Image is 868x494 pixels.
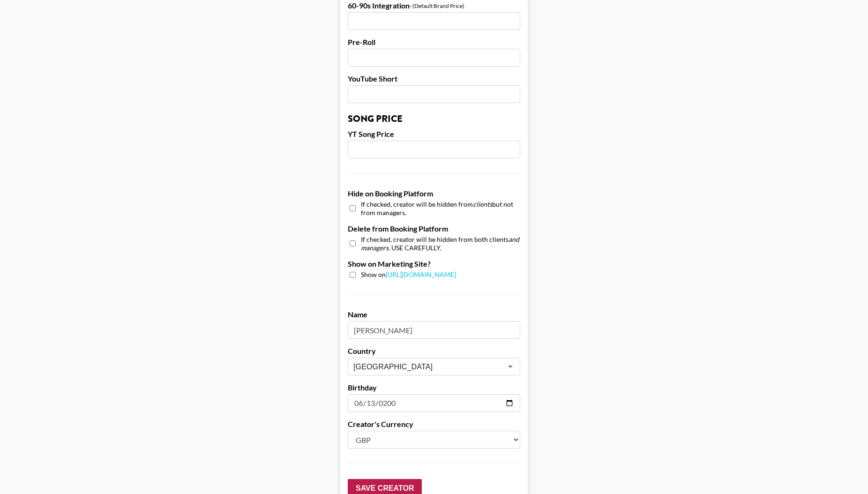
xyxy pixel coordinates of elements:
span: If checked, creator will be hidden from both clients . USE CAREFULLY. [361,235,520,252]
span: Show on [361,270,456,279]
label: Country [348,346,520,356]
em: and managers [361,235,519,252]
label: Birthday [348,383,520,392]
div: - (Default Brand Price) [410,2,464,9]
label: YouTube Short [348,74,520,83]
label: Delete from Booking Platform [348,224,520,233]
h3: Song Price [348,114,520,124]
label: Hide on Booking Platform [348,189,520,198]
a: [URL][DOMAIN_NAME] [386,270,456,278]
label: Show on Marketing Site? [348,259,520,269]
button: Open [504,360,517,373]
label: YT Song Price [348,129,520,139]
label: 60-90s Integration [348,1,410,10]
span: If checked, creator will be hidden from but not from managers. [361,200,520,217]
label: Creator's Currency [348,419,520,429]
em: clients [473,200,492,208]
label: Name [348,310,520,319]
label: Pre-Roll [348,37,520,47]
